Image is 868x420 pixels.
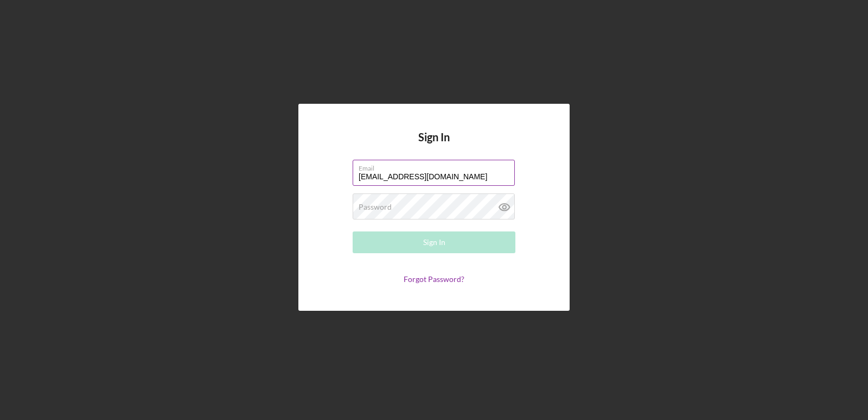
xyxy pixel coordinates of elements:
label: Password [359,203,392,211]
button: Sign In [353,231,515,253]
label: Email [359,160,515,172]
a: Forgot Password? [404,274,464,284]
div: Sign In [423,231,445,253]
h4: Sign In [418,131,450,160]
